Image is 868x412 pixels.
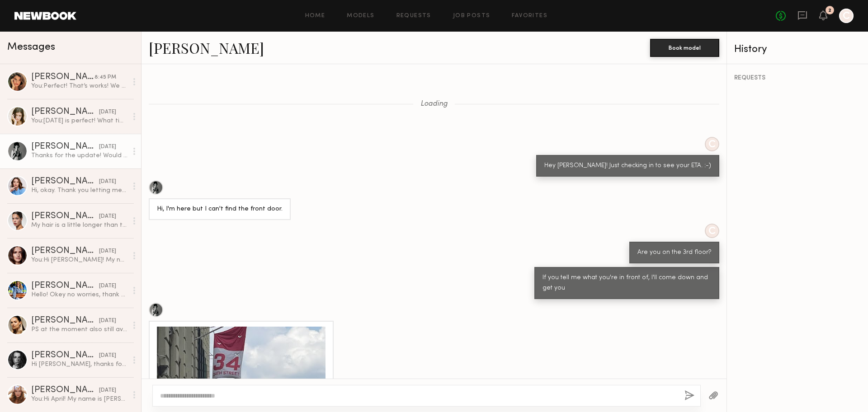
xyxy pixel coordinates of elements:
div: You: Hi April! My name is [PERSON_NAME], brand strategist & in-house makeup-artist for women's we... [31,395,127,403]
div: Hi [PERSON_NAME], thanks for your message! i just texted you directly. I'm available during the w... [31,360,127,369]
div: [DATE] [99,108,116,117]
div: Hi, I'm here but I can't find the front door. [157,204,283,215]
div: Thanks for the update! Would love to be considered for future shoots :) [31,151,127,160]
div: [DATE] [99,317,116,325]
a: Home [305,13,325,19]
div: PS at the moment also still available for [DATE], but requests come in daily. [31,325,127,334]
a: Job Posts [453,13,491,19]
div: Hey [PERSON_NAME]! Just checking in to see your ETA. :-) [544,161,711,171]
span: Messages [7,42,55,52]
div: [PERSON_NAME] [31,351,99,360]
div: Hello! Okey no worries, thank you :) [31,290,127,299]
button: Book model [650,39,719,57]
div: Hi, okay. Thank you letting me know [31,186,127,195]
span: Loading [420,100,448,108]
div: [PERSON_NAME] [31,177,99,186]
div: Are you on the 3rd floor? [637,248,711,258]
div: [PERSON_NAME] [31,142,99,151]
div: [DATE] [99,282,116,290]
div: [DATE] [99,143,116,151]
div: REQUESTS [734,75,861,81]
div: [PERSON_NAME] [31,281,99,290]
a: Requests [396,13,431,19]
div: [DATE] [99,351,116,360]
div: [DATE] [99,386,116,395]
div: You: [DATE] is perfect! What time works for you? We have availability between 11AM and 1:30PM, an... [31,117,127,125]
div: If you tell me what you're in front of, I'll come down and get you [542,273,711,294]
div: [PERSON_NAME] [31,212,99,221]
div: My hair is a little longer than this at the moment but I can definitely straighten it like this a... [31,221,127,229]
div: History [734,44,861,55]
a: Book model [650,43,719,51]
div: [DATE] [99,247,116,256]
div: [PERSON_NAME] [31,108,99,117]
a: Favorites [512,13,547,19]
div: You: Perfect! That’s works! We are located at [STREET_ADDRESS] ([GEOGRAPHIC_DATA], [GEOGRAPHIC_DA... [31,82,127,90]
a: Models [347,13,374,19]
div: [PERSON_NAME] [31,73,94,82]
a: C [839,9,854,23]
div: [PERSON_NAME] [31,386,99,395]
div: [PERSON_NAME] [31,247,99,256]
div: [DATE] [99,178,116,186]
div: 2 [828,8,831,13]
div: You: Hi [PERSON_NAME]! My name is [PERSON_NAME] and I am the makeup artist for the brand [PERSON_... [31,256,127,264]
div: [DATE] [99,212,116,221]
a: [PERSON_NAME] [149,38,264,57]
div: [PERSON_NAME] [31,316,99,325]
div: 8:45 PM [94,73,116,82]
